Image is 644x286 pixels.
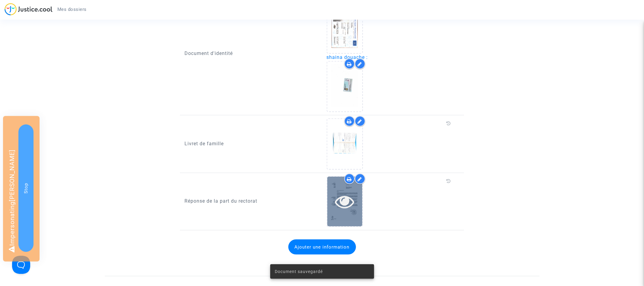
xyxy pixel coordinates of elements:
[184,197,318,205] p: Réponse de la part du rectorat
[184,140,318,147] p: Livret de famille
[53,5,91,14] a: Mes dossiers
[288,239,356,255] button: Ajouter une information
[12,256,30,274] iframe: Help Scout Beacon - Open
[275,268,323,275] span: Document sauvegardé
[18,124,34,252] button: Stop
[5,3,53,15] img: jc-logo.svg
[327,54,368,60] span: shaina douache :
[57,7,87,12] span: Mes dossiers
[184,50,318,57] p: Document d'identité
[3,116,40,262] div: Impersonating
[23,183,29,193] span: Stop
